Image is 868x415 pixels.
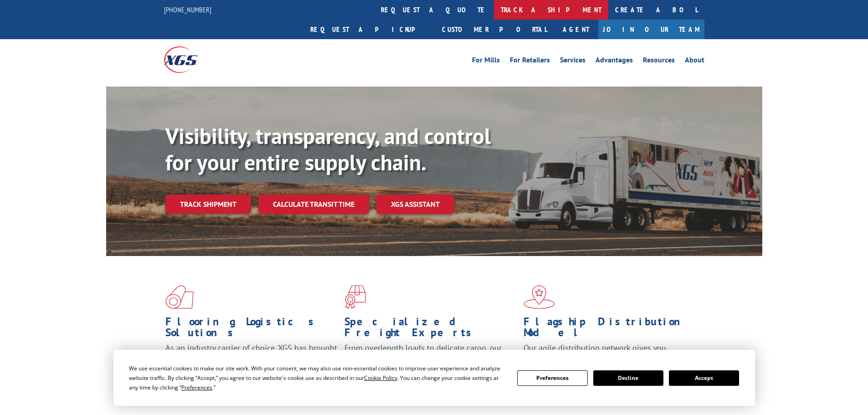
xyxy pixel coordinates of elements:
img: xgs-icon-flagship-distribution-model-red [524,285,555,309]
button: Accept [669,370,739,386]
p: From overlength loads to delicate cargo, our experienced staff knows the best way to move your fr... [344,343,517,383]
button: Decline [593,370,663,386]
div: Cookie Consent Prompt [113,350,755,406]
img: xgs-icon-focused-on-flooring-red [344,285,366,309]
span: Cookie Policy [364,374,397,382]
a: Request a pickup [303,20,435,39]
a: Track shipment [165,195,251,214]
a: Advantages [596,56,633,67]
img: xgs-icon-total-supply-chain-intelligence-red [165,285,194,309]
span: As an industry carrier of choice, XGS has brought innovation and dedication to flooring logistics... [165,343,337,375]
h1: Flooring Logistics Solutions [165,316,338,343]
span: Preferences [181,384,212,391]
a: Calculate transit time [258,195,369,214]
a: Agent [554,20,598,39]
a: Customer Portal [435,20,554,39]
b: Visibility, transparency, and control for your entire supply chain. [165,122,491,176]
a: Services [560,56,586,67]
a: Join Our Team [598,20,704,39]
h1: Flagship Distribution Model [524,316,696,343]
a: Resources [643,56,675,67]
a: For Retailers [510,56,550,67]
a: [PHONE_NUMBER] [164,5,211,14]
a: For Mills [472,56,500,67]
h1: Specialized Freight Experts [344,316,517,343]
a: XGS ASSISTANT [376,195,454,214]
a: About [685,56,704,67]
span: Our agile distribution network gives you nationwide inventory management on demand. [524,343,691,364]
button: Preferences [517,370,587,386]
div: We use essential cookies to make our site work. With your consent, we may also use non-essential ... [129,364,506,392]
